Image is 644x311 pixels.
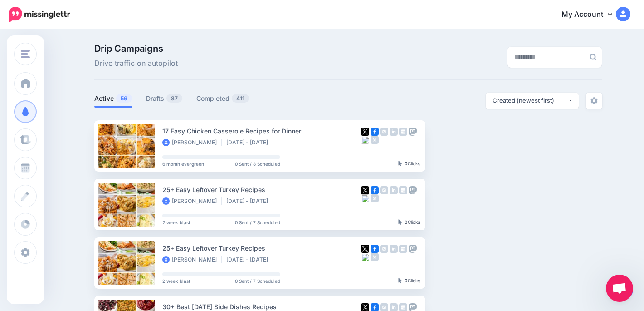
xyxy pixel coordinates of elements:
img: facebook-square.png [371,186,379,194]
img: mastodon-grey-square.png [409,245,417,253]
img: mastodon-grey-square.png [409,128,417,136]
span: 2 week blast [162,279,190,283]
img: medium-grey-square.png [371,194,379,202]
img: search-grey-6.png [590,54,596,60]
img: instagram-grey-square.png [380,128,388,136]
img: settings-grey.png [590,97,598,104]
div: Open chat [606,275,633,302]
a: My Account [552,4,630,26]
span: 0 Sent / 7 Scheduled [235,279,280,283]
img: mastodon-grey-square.png [409,186,417,194]
img: instagram-grey-square.png [380,186,388,194]
div: Clicks [398,161,420,167]
img: bluesky-grey-square.png [361,194,369,202]
span: 0 Sent / 8 Scheduled [235,162,280,166]
img: pointer-grey-darker.png [398,219,402,225]
li: [PERSON_NAME] [162,139,222,146]
span: Drive traffic on autopilot [94,58,178,69]
img: instagram-grey-square.png [380,245,388,253]
img: facebook-square.png [371,245,379,253]
li: [DATE] - [DATE] [226,139,273,146]
img: linkedin-grey-square.png [390,186,398,194]
img: Missinglettr [9,7,70,22]
span: 411 [232,94,249,103]
img: bluesky-grey-square.png [361,136,369,144]
img: pointer-grey-darker.png [398,161,402,166]
li: [PERSON_NAME] [162,256,222,263]
b: 0 [405,161,408,166]
img: pointer-grey-darker.png [398,278,402,283]
img: menu.png [21,50,30,58]
img: linkedin-grey-square.png [390,245,398,253]
img: bluesky-grey-square.png [361,253,369,261]
span: 0 Sent / 7 Scheduled [235,220,280,225]
span: 6 month evergreen [162,162,204,166]
div: Clicks [398,278,420,284]
li: [DATE] - [DATE] [226,197,273,205]
div: 17 Easy Chicken Casserole Recipes for Dinner [162,126,361,136]
img: twitter-square.png [361,245,369,253]
span: 2 week blast [162,220,190,225]
b: 0 [405,278,408,283]
img: google_business-grey-square.png [399,128,407,136]
div: 25+ Easy Leftover Turkey Recipes [162,184,361,195]
img: twitter-square.png [361,186,369,194]
div: Created (newest first) [493,96,568,105]
img: linkedin-grey-square.png [390,128,398,136]
a: Active56 [94,93,132,104]
li: [PERSON_NAME] [162,197,222,205]
span: 56 [116,94,132,103]
button: Created (newest first) [486,93,579,109]
div: 25+ Easy Leftover Turkey Recipes [162,243,361,253]
b: 0 [405,219,408,225]
li: [DATE] - [DATE] [226,256,273,263]
span: 87 [166,94,182,103]
span: Drip Campaigns [94,44,178,53]
img: twitter-square.png [361,128,369,136]
img: google_business-grey-square.png [399,245,407,253]
img: medium-grey-square.png [371,253,379,261]
img: facebook-square.png [371,128,379,136]
a: Completed411 [196,93,249,104]
div: Clicks [398,220,420,225]
img: google_business-grey-square.png [399,186,407,194]
a: Drafts87 [146,93,183,104]
img: medium-grey-square.png [371,136,379,144]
